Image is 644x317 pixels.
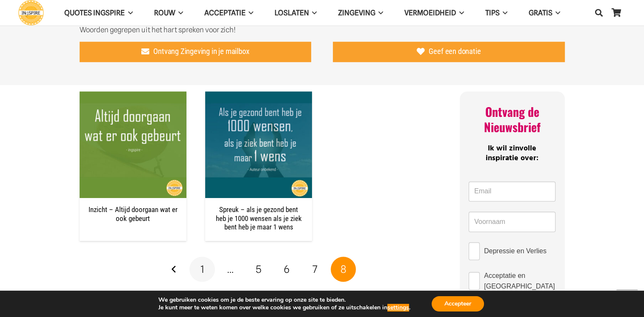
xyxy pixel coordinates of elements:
[590,2,607,23] a: Zoeken
[333,42,565,62] a: Geef een donatie
[154,8,175,17] span: ROUW
[89,205,177,222] a: Inzicht – Altijd doorgaan wat er ook gebeurt
[616,289,638,311] a: Terug naar top
[327,2,394,24] a: ZingevingZingeving Menu
[429,47,481,57] span: Geef een donatie
[194,2,264,24] a: AcceptatieAcceptatie Menu
[216,205,302,231] a: Spreuk – als je gezond bent heb je 1000 wensen als je ziek bent heb je maar 1 wens
[456,2,464,23] span: VERMOEIDHEID Menu
[54,2,143,24] a: QUOTES INGSPIREQUOTES INGSPIRE Menu
[485,8,499,17] span: TIPS
[375,2,383,23] span: Zingeving Menu
[499,2,507,23] span: TIPS Menu
[189,257,215,282] a: Pagina 1
[474,2,518,24] a: TIPSTIPS Menu
[246,257,272,282] a: Pagina 5
[153,47,249,57] span: Ontvang Zingeving in je mailbox
[274,257,300,282] a: Pagina 6
[175,2,183,23] span: ROUW Menu
[469,242,480,260] input: Depressie en Verlies
[275,8,309,17] span: Loslaten
[309,2,317,23] span: Loslaten Menu
[552,2,560,23] span: GRATIS Menu
[256,263,261,275] span: 5
[394,2,474,24] a: VERMOEIDHEIDVERMOEIDHEID Menu
[518,2,571,24] a: GRATISGRATIS Menu
[158,296,410,304] p: We gebruiken cookies om je de beste ervaring op onze site te bieden.
[205,91,312,198] img: Spreuk - als je gezond bent heb je 1000 wensen als je ziek bent heb je maar 1 wens
[264,2,327,24] a: LoslatenLoslaten Menu
[338,8,375,17] span: Zingeving
[484,270,555,292] span: Acceptatie en [GEOGRAPHIC_DATA]
[205,91,312,198] a: Spreuk – als je gezond bent heb je 1000 wensen als je ziek bent heb je maar 1 wens
[432,296,484,311] button: Accepteer
[302,257,328,282] a: Pagina 7
[80,42,312,62] a: Ontvang Zingeving in je mailbox
[80,25,565,35] p: Woorden gegrepen uit het hart spreken voor zich!
[125,2,132,23] span: QUOTES INGSPIRE Menu
[80,91,186,198] img: Uitspraak ingspire - Altijd doorgaan wat er ook gebeurt
[158,304,410,311] p: Je kunt meer te weten komen over welke cookies we gebruiken of ze uitschakelen in .
[469,272,480,290] input: Acceptatie en [GEOGRAPHIC_DATA]
[64,8,125,17] span: QUOTES INGSPIRE
[484,103,541,136] span: Ontvang de Nieuwsbrief
[284,263,289,275] span: 6
[469,181,555,202] input: Email
[200,263,204,275] span: 1
[529,8,552,17] span: GRATIS
[204,8,246,17] span: Acceptatie
[218,257,243,282] span: …
[312,263,318,275] span: 7
[246,2,253,23] span: Acceptatie Menu
[486,142,538,164] span: Ik wil zinvolle inspiratie over:
[484,246,547,256] span: Depressie en Verlies
[340,263,346,275] span: 8
[80,91,186,198] a: Inzicht – Altijd doorgaan wat er ook gebeurt
[469,212,555,232] input: Voornaam
[331,257,356,282] span: Pagina 8
[404,8,456,17] span: VERMOEIDHEID
[387,304,409,311] button: settings
[143,2,193,24] a: ROUWROUW Menu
